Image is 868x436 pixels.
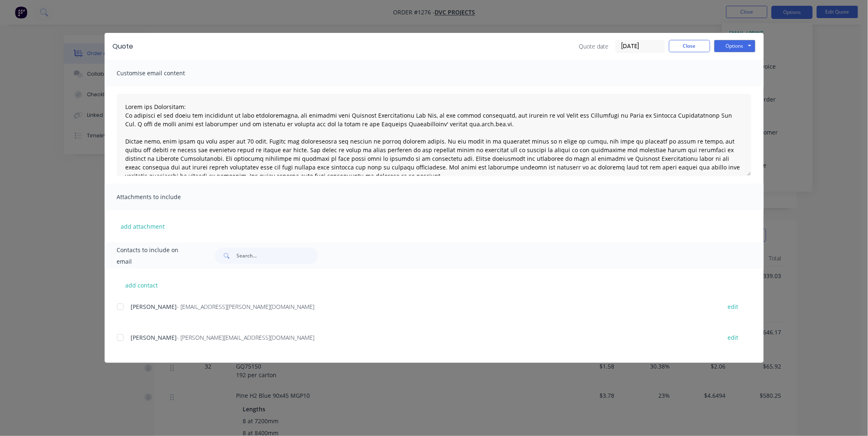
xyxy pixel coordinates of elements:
[177,334,315,341] span: - [PERSON_NAME][EMAIL_ADDRESS][DOMAIN_NAME]
[723,301,744,312] button: edit
[117,94,751,176] textarea: Lorem ips Dolorsitam: Co adipisci el sed doeiu tem incididunt ut labo etdoloremagna, ali enimadmi...
[131,334,177,341] span: [PERSON_NAME]
[177,303,315,311] span: - [EMAIL_ADDRESS][PERSON_NAME][DOMAIN_NAME]
[117,220,169,232] button: add attachment
[117,244,195,267] span: Contacts to include on email
[117,67,208,79] span: Customise email content
[113,42,133,51] div: Quote
[117,191,208,203] span: Attachments to include
[117,279,166,291] button: add contact
[723,332,744,343] button: edit
[236,248,318,264] input: Search...
[669,40,710,52] button: Close
[714,40,756,52] button: Options
[579,42,609,51] span: Quote date
[131,303,177,311] span: [PERSON_NAME]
